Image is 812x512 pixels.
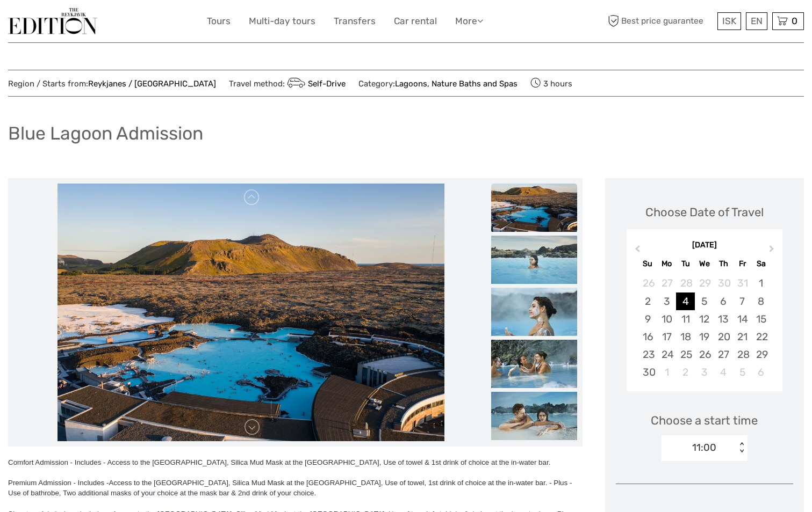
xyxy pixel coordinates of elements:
[733,292,752,310] div: Choose Friday, November 7th, 2025
[733,310,752,328] div: Choose Friday, November 14th, 2025
[8,78,216,90] span: Region / Starts from:
[733,363,752,381] div: Choose Friday, December 5th, 2025
[676,346,695,363] div: Choose Tuesday, November 25th, 2025
[285,79,346,89] a: Self-Drive
[657,274,676,292] div: Choose Monday, October 27th, 2025
[676,257,695,271] div: Tu
[752,310,771,328] div: Choose Saturday, November 15th, 2025
[630,274,779,381] div: month 2025-11
[790,16,799,26] span: 0
[334,13,376,29] a: Transfers
[530,76,572,91] span: 3 hours
[491,392,577,440] img: a584201bd44a41599a59fa8aa4457a57_slider_thumbnail.jpg
[752,346,771,363] div: Choose Saturday, November 29th, 2025
[752,328,771,346] div: Choose Saturday, November 22nd, 2025
[627,240,782,251] div: [DATE]
[8,8,97,34] img: The Reykjavík Edition
[692,441,716,455] div: 11:00
[695,346,714,363] div: Choose Wednesday, November 26th, 2025
[714,363,732,381] div: Choose Thursday, December 4th, 2025
[695,328,714,346] div: Choose Wednesday, November 19th, 2025
[249,13,315,29] a: Multi-day tours
[638,310,657,328] div: Choose Sunday, November 9th, 2025
[676,274,695,292] div: Choose Tuesday, October 28th, 2025
[733,257,752,271] div: Fr
[628,243,645,260] button: Previous Month
[657,292,676,310] div: Choose Monday, November 3rd, 2025
[491,184,577,232] img: f216d22835d84a2e8f6058e6c88ba296_slider_thumbnail.jpg
[746,12,767,30] div: EN
[8,457,583,467] div: Comfort Admission - Includes - Access to the [GEOGRAPHIC_DATA], Silica Mud Mask at the [GEOGRAPHI...
[605,12,715,30] span: Best price guarantee
[676,328,695,346] div: Choose Tuesday, November 18th, 2025
[358,78,518,90] span: Category:
[638,257,657,271] div: Su
[657,310,676,328] div: Choose Monday, November 10th, 2025
[714,310,732,328] div: Choose Thursday, November 13th, 2025
[638,328,657,346] div: Choose Sunday, November 16th, 2025
[764,243,781,260] button: Next Month
[491,288,577,336] img: cfea95f8b5674307828d1ba070f87441_slider_thumbnail.jpg
[733,346,752,363] div: Choose Friday, November 28th, 2025
[737,442,746,454] div: < >
[455,13,483,29] a: More
[676,310,695,328] div: Choose Tuesday, November 11th, 2025
[695,274,714,292] div: Choose Wednesday, October 29th, 2025
[752,274,771,292] div: Choose Saturday, November 1st, 2025
[207,13,231,29] a: Tours
[695,363,714,381] div: Choose Wednesday, December 3rd, 2025
[676,292,695,310] div: Choose Tuesday, November 4th, 2025
[657,346,676,363] div: Choose Monday, November 24th, 2025
[58,184,445,441] img: f216d22835d84a2e8f6058e6c88ba296_main_slider.jpg
[695,292,714,310] div: Choose Wednesday, November 5th, 2025
[491,236,577,284] img: 3e0543b7ae9e4dbc80c3cebf98bdb071_slider_thumbnail.jpg
[714,292,732,310] div: Choose Thursday, November 6th, 2025
[714,274,732,292] div: Choose Thursday, October 30th, 2025
[752,292,771,310] div: Choose Saturday, November 8th, 2025
[88,79,216,89] a: Reykjanes / [GEOGRAPHIC_DATA]
[638,274,657,292] div: Choose Sunday, October 26th, 2025
[638,292,657,310] div: Choose Sunday, November 2nd, 2025
[752,257,771,271] div: Sa
[695,310,714,328] div: Choose Wednesday, November 12th, 2025
[657,328,676,346] div: Choose Monday, November 17th, 2025
[714,328,732,346] div: Choose Thursday, November 20th, 2025
[394,13,437,29] a: Car rental
[8,122,203,144] h1: Blue Lagoon Admission
[733,274,752,292] div: Choose Friday, October 31st, 2025
[491,340,577,388] img: 21d7f8df7acd4e60bd67e37f14c46ae9_slider_thumbnail.jpg
[695,257,714,271] div: We
[645,204,764,221] div: Choose Date of Travel
[733,328,752,346] div: Choose Friday, November 21st, 2025
[722,16,736,26] span: ISK
[8,478,583,498] div: Premium Admission - Includes -
[676,363,695,381] div: Choose Tuesday, December 2nd, 2025
[395,79,518,89] a: Lagoons, Nature Baths and Spas
[8,479,572,497] span: Access to the [GEOGRAPHIC_DATA], Silica Mud Mask at the [GEOGRAPHIC_DATA], Use of towel, 1st drin...
[638,363,657,381] div: Choose Sunday, November 30th, 2025
[752,363,771,381] div: Choose Saturday, December 6th, 2025
[651,412,758,429] span: Choose a start time
[714,346,732,363] div: Choose Thursday, November 27th, 2025
[638,346,657,363] div: Choose Sunday, November 23rd, 2025
[714,257,732,271] div: Th
[657,363,676,381] div: Choose Monday, December 1st, 2025
[657,257,676,271] div: Mo
[229,76,346,91] span: Travel method:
